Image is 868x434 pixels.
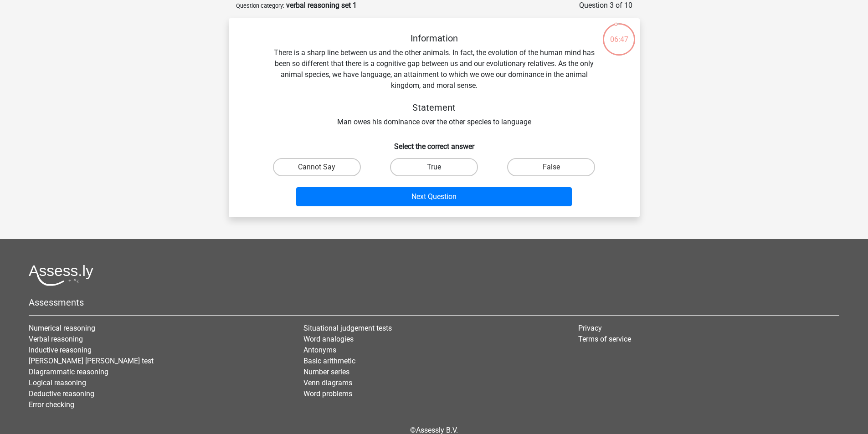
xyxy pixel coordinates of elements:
[29,297,839,308] h5: Assessments
[303,346,336,354] a: Antonyms
[29,368,108,376] a: Diagrammatic reasoning
[29,357,154,365] a: [PERSON_NAME] [PERSON_NAME] test
[29,378,86,387] a: Logical reasoning
[602,22,636,45] div: 06:47
[272,33,596,44] h5: Information
[29,346,92,354] a: Inductive reasoning
[243,135,625,151] h6: Select the correct answer
[29,324,95,332] a: Numerical reasoning
[272,102,596,113] h5: Statement
[29,389,94,398] a: Deductive reasoning
[29,335,83,343] a: Verbal reasoning
[236,2,284,9] small: Question category:
[578,335,631,343] a: Terms of service
[578,324,602,332] a: Privacy
[303,357,355,365] a: Basic arithmetic
[296,187,572,206] button: Next Question
[390,158,478,176] label: True
[29,400,74,409] a: Error checking
[303,389,352,398] a: Word problems
[507,158,595,176] label: False
[286,1,357,10] strong: verbal reasoning set 1
[303,335,354,343] a: Word analogies
[303,324,392,332] a: Situational judgement tests
[29,265,93,286] img: Assessly logo
[243,33,625,128] div: There is a sharp line between us and the other animals. In fact, the evolution of the human mind ...
[303,378,352,387] a: Venn diagrams
[273,158,361,176] label: Cannot Say
[303,368,349,376] a: Number series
